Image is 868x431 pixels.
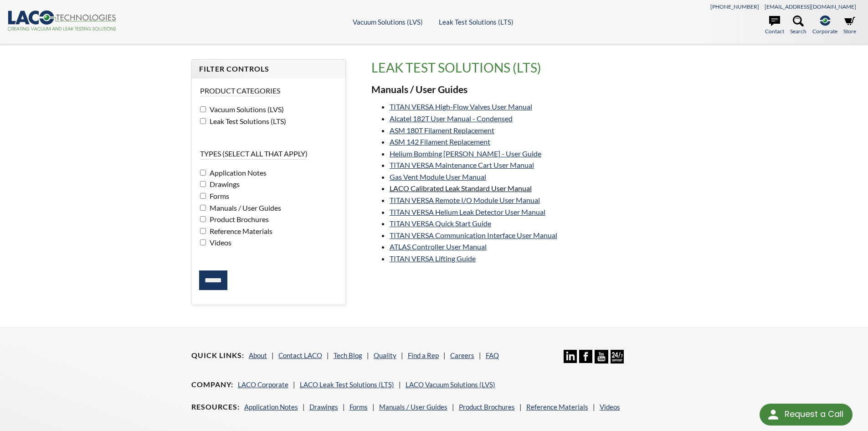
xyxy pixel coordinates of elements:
[390,137,490,146] a: ASM 142 Filament Replacement
[249,351,267,359] a: About
[207,180,240,188] span: Drawings
[300,380,394,389] a: LACO Leak Test Solutions (LTS)
[349,403,368,411] a: Forms
[309,403,338,411] a: Drawings
[450,351,474,359] a: Careers
[207,238,231,247] span: Videos
[371,83,677,96] h3: Manuals / User Guides
[200,216,206,222] input: Product Brochures
[785,404,843,425] div: Request a Call
[191,351,244,360] h4: Quick Links
[200,193,206,199] input: Forms
[390,196,540,204] a: TITAN VERSA Remote I/O Module User Manual
[600,403,620,411] a: Videos
[200,118,206,124] input: Leak Test Solutions (LTS)
[278,351,322,359] a: Contact LACO
[812,27,837,36] span: Corporate
[790,16,806,36] a: Search
[374,351,396,359] a: Quality
[390,219,491,228] a: TITAN VERSA Quick Start Guide
[200,149,308,159] legend: Types (select all that apply)
[191,402,240,412] h4: Resources
[207,192,229,200] span: Forms
[353,18,423,26] a: Vacuum Solutions (LVS)
[526,403,588,411] a: Reference Materials
[766,407,781,422] img: round button
[390,242,487,251] a: ATLAS Controller User Manual
[390,102,532,111] a: TITAN VERSA High-Flow Valves User Manual
[390,149,541,158] a: Helium Bombing [PERSON_NAME] - User Guide
[486,351,499,359] a: FAQ
[207,227,272,235] span: Reference Materials
[200,86,280,96] legend: Product Categories
[191,380,233,389] h4: Company
[200,239,206,245] input: Videos
[200,106,206,112] input: Vacuum Solutions (LVS)
[760,404,853,426] div: Request a Call
[390,114,513,123] a: Alcatel 182T User Manual - Condensed
[207,215,269,223] span: Product Brochures
[200,181,206,187] input: Drawings
[199,64,338,74] h4: Filter Controls
[843,16,856,36] a: Store
[390,161,534,169] a: TITAN VERSA Maintenance Cart User Manual
[611,357,624,365] a: 24/7 Support
[390,208,545,216] a: TITAN VERSA Helium Leak Detector User Manual
[207,203,281,212] span: Manuals / User Guides
[439,18,514,26] a: Leak Test Solutions (LTS)
[207,168,267,177] span: Application Notes
[207,117,286,125] span: Leak Test Solutions (LTS)
[390,231,557,239] a: TITAN VERSA Communication Interface User Manual
[406,380,495,389] a: LACO Vacuum Solutions (LVS)
[390,126,494,135] a: ASM 180T Filament Replacement
[408,351,439,359] a: Find a Rep
[765,3,856,10] a: [EMAIL_ADDRESS][DOMAIN_NAME]
[390,172,486,181] a: Gas Vent Module User Manual
[200,205,206,211] input: Manuals / User Guides
[611,350,624,363] img: 24/7 Support Icon
[371,60,541,75] span: translation missing: en.product_groups.Leak Test Solutions (LTS)
[390,184,532,192] a: LACO Calibrated Leak Standard User Manual
[238,380,288,389] a: LACO Corporate
[207,105,284,114] span: Vacuum Solutions (LVS)
[244,403,298,411] a: Application Notes
[200,170,206,176] input: Application Notes
[200,228,206,234] input: Reference Materials
[459,403,515,411] a: Product Brochures
[710,3,759,10] a: [PHONE_NUMBER]
[334,351,362,359] a: Tech Blog
[379,403,447,411] a: Manuals / User Guides
[390,254,476,263] a: TITAN VERSA Lifting Guide
[765,16,784,36] a: Contact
